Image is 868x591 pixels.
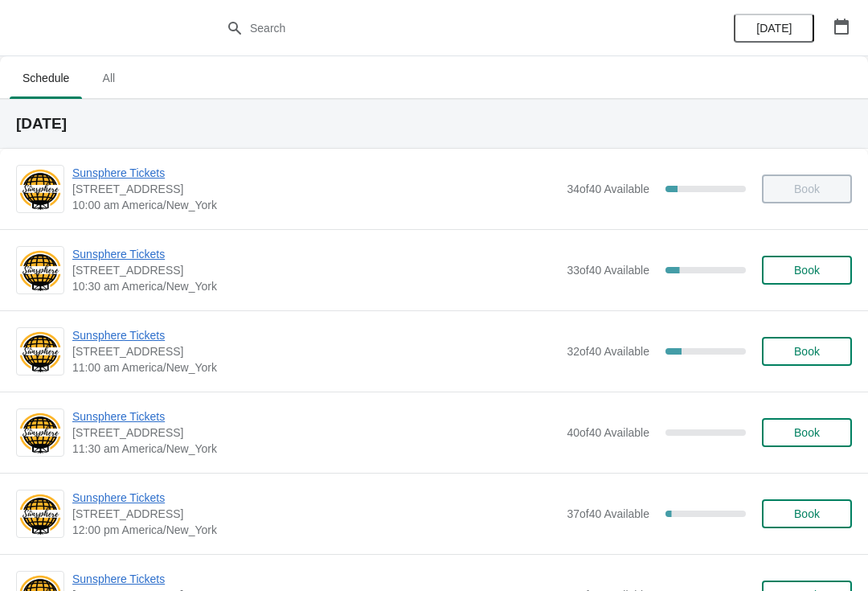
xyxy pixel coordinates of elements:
span: Book [794,507,820,520]
span: Sunsphere Tickets [72,327,559,343]
span: 10:30 am America/New_York [72,278,559,294]
span: [DATE] [756,22,792,35]
span: [STREET_ADDRESS] [72,181,559,197]
button: Book [762,418,852,447]
img: Sunsphere Tickets | 810 Clinch Avenue, Knoxville, TN, USA | 10:30 am America/New_York [17,248,63,293]
span: Sunsphere Tickets [72,246,559,262]
span: Sunsphere Tickets [72,165,559,181]
span: 10:00 am America/New_York [72,197,559,213]
input: Search [249,14,651,43]
span: Book [794,426,820,439]
span: [STREET_ADDRESS] [72,425,559,441]
span: All [88,64,129,92]
span: 11:30 am America/New_York [72,441,559,457]
img: Sunsphere Tickets | 810 Clinch Avenue, Knoxville, TN, USA | 12:00 pm America/New_York [17,492,63,536]
span: Book [794,264,820,277]
span: 11:00 am America/New_York [72,359,559,376]
span: 32 of 40 Available [567,345,649,358]
span: Sunsphere Tickets [72,490,559,506]
span: 34 of 40 Available [567,183,649,195]
span: 37 of 40 Available [567,507,649,520]
img: Sunsphere Tickets | 810 Clinch Avenue, Knoxville, TN, USA | 11:00 am America/New_York [17,330,63,374]
img: Sunsphere Tickets | 810 Clinch Avenue, Knoxville, TN, USA | 10:00 am America/New_York [17,167,63,211]
button: Book [762,499,852,528]
span: Sunsphere Tickets [72,408,559,425]
span: 40 of 40 Available [567,426,649,439]
span: [STREET_ADDRESS] [72,262,559,278]
span: Sunsphere Tickets [72,571,559,587]
button: [DATE] [734,14,814,43]
button: Book [762,337,852,366]
h2: [DATE] [16,116,852,132]
span: 12:00 pm America/New_York [72,522,559,538]
span: 33 of 40 Available [567,264,649,277]
span: [STREET_ADDRESS] [72,506,559,522]
button: Book [762,256,852,285]
span: [STREET_ADDRESS] [72,343,559,359]
span: Schedule [10,64,82,92]
span: Book [794,345,820,358]
img: Sunsphere Tickets | 810 Clinch Avenue, Knoxville, TN, USA | 11:30 am America/New_York [17,411,63,455]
